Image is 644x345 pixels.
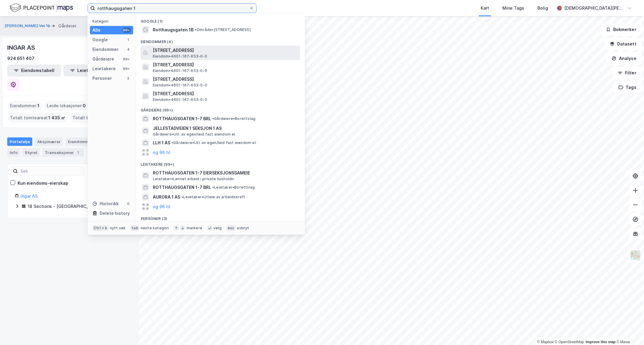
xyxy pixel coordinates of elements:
[153,115,211,122] span: ROTTHAUGSGATEN 1-7 BRL
[44,101,88,111] div: Leide lokasjoner :
[613,67,642,79] button: Filter
[92,75,112,82] div: Personer
[153,90,298,97] span: [STREET_ADDRESS]
[92,36,108,43] div: Google
[153,26,194,33] span: Rotthaugsgaten 1B
[555,340,584,344] a: OpenStreetMap
[126,47,131,52] div: 4
[187,226,202,231] div: markere
[181,195,183,199] span: •
[153,184,211,191] span: ROTTHAUGSGATEN 1-7 BRL
[614,316,644,345] div: Kontrollprogram for chat
[171,140,257,145] span: Gårdeiere • Utl. av egen/leid fast eiendom el.
[153,61,298,68] span: [STREET_ADDRESS]
[537,5,548,12] div: Bolig
[153,132,236,137] span: Gårdeiere • Utl. av egen/leid fast eiendom el.
[607,52,642,64] button: Analyse
[8,113,68,123] div: Totalt tomteareal :
[153,177,235,181] span: Leietaker • Lønnet arbeid i private husholdn.
[502,5,524,12] div: Mine Tags
[110,226,126,231] div: nytt søk
[92,27,101,34] div: Alle
[153,203,170,210] button: og 96 til
[18,167,84,176] input: Søk
[126,76,131,81] div: 3
[141,226,169,231] div: neste kategori
[42,148,84,157] div: Transaksjoner
[153,68,207,73] span: Eiendom • 4601-167-653-0-0
[136,157,305,168] div: Leietakere (99+)
[237,226,249,231] div: avbryt
[48,114,65,121] span: 1 435 ㎡
[153,125,298,132] span: JELLESTADVEIEN 1 SEKSJON 1 AS
[122,28,131,33] div: 99+
[605,38,642,50] button: Datasett
[212,116,214,121] span: •
[195,27,197,32] span: •
[153,169,298,177] span: ROTTHAUGSGATEN 1-7 EIERSEKSJONSSAMEIE
[153,97,207,102] span: Eiendom • 4601-167-653-0-0
[92,225,109,231] div: Ctrl + k
[537,340,554,344] a: Mapbox
[153,149,170,156] button: og 96 til
[7,64,61,77] button: Eiendomstabell
[28,203,118,210] div: 18 Sections - [GEOGRAPHIC_DATA], 212/511
[614,81,642,93] button: Tags
[100,210,130,217] div: Delete history
[58,22,76,30] div: Gårdeier
[126,201,131,206] div: 0
[136,103,305,114] div: Gårdeiere (99+)
[7,148,20,157] div: Info
[126,37,131,42] div: 1
[213,226,222,231] div: velg
[92,65,116,72] div: Leietakere
[153,139,170,146] span: LLH 1 AS
[22,148,40,157] div: Styret
[153,54,207,59] span: Eiendom • 4601-167-653-0-0
[630,250,641,261] img: Z
[10,3,73,13] img: logo.f888ab2527a4732fd821a326f86c7f29.svg
[136,14,305,25] div: Google (1)
[5,23,51,29] button: [PERSON_NAME] Vei 1b
[171,140,173,145] span: •
[481,5,489,12] div: Kart
[95,4,249,13] input: Søk på adresse, matrikkel, gårdeiere, leietakere eller personer
[130,225,139,231] div: tab
[92,46,119,53] div: Eiendommer
[63,64,117,77] button: Leietakertabell
[7,137,32,146] div: Portefølje
[122,66,131,71] div: 99+
[181,195,245,199] span: Leietaker • Utleie av arbeidskraft
[212,116,255,121] span: Gårdeiere • Borettslag
[92,200,119,207] div: Historikk
[8,101,42,111] div: Eiendommer :
[136,212,305,222] div: Personer (3)
[136,35,305,45] div: Eiendommer (4)
[601,24,642,36] button: Bokmerker
[66,137,103,146] div: Eiendommer
[153,47,298,54] span: [STREET_ADDRESS]
[35,137,63,146] div: Aksjonærer
[92,55,114,63] div: Gårdeiere
[21,193,38,199] a: Ingar AS
[37,102,40,109] span: 1
[70,113,127,123] div: Totalt byggareal :
[614,316,644,345] iframe: Chat Widget
[122,57,131,61] div: 99+
[195,27,251,32] span: Område • [STREET_ADDRESS]
[18,180,68,187] div: Kun eiendoms-eierskap
[153,83,207,88] span: Eiendom • 4601-167-653-0-0
[564,5,625,12] div: [DEMOGRAPHIC_DATA][PERSON_NAME]
[586,340,616,344] a: Improve this map
[7,43,36,52] div: INGAR AS
[83,102,86,109] span: 0
[226,225,236,231] div: esc
[75,149,81,155] div: 1
[153,193,180,201] span: AURORA 1 AS
[212,185,214,190] span: •
[7,55,34,62] div: 924 651 407
[212,185,255,190] span: Leietaker • Borettslag
[153,76,298,83] span: [STREET_ADDRESS]
[92,19,133,24] div: Kategori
